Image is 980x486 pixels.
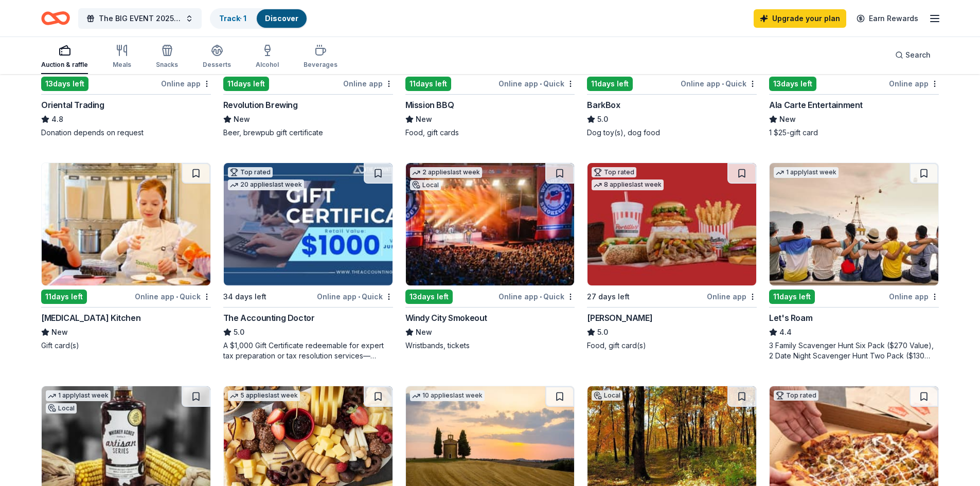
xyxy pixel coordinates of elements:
div: Alcohol [256,61,279,69]
div: Beer, brewpub gift certificate [223,128,393,138]
button: Desserts [203,40,231,74]
div: Top rated [774,390,818,401]
div: 1 apply last week [46,390,111,401]
div: Donation depends on request [41,128,211,138]
div: Revolution Brewing [223,99,298,111]
div: Local [410,180,441,190]
a: Image for The Accounting DoctorTop rated20 applieslast week34 days leftOnline app•QuickThe Accoun... [223,163,393,361]
div: BarkBox [587,99,620,111]
a: Image for Portillo'sTop rated8 applieslast week27 days leftOnline app[PERSON_NAME]5.0Food, gift c... [587,163,757,351]
button: Track· 1Discover [210,8,308,29]
button: Alcohol [256,40,279,74]
div: 34 days left [223,291,266,303]
div: Wristbands, tickets [405,340,575,351]
div: 11 days left [769,290,815,304]
div: 20 applies last week [228,179,304,190]
img: Image for Portillo's [587,163,756,285]
a: Image for Let's Roam1 applylast week11days leftOnline appLet's Roam4.43 Family Scavenger Hunt Six... [769,163,939,361]
button: Beverages [304,40,337,74]
img: Image for Taste Buds Kitchen [42,163,210,285]
div: Online app [161,77,211,90]
div: Meals [113,61,131,69]
span: 4.4 [779,326,792,338]
div: Beverages [304,61,337,69]
span: 5.0 [597,326,608,338]
div: Auction & raffle [41,61,88,69]
div: Mission BBQ [405,99,454,111]
div: 1 $25-gift card [769,128,939,138]
div: Online app [343,77,393,90]
div: 13 days left [405,290,453,304]
button: The BIG EVENT 2025 Fundraiser [78,8,202,29]
div: Ala Carte Entertainment [769,99,863,111]
span: New [416,113,432,125]
div: Snacks [156,61,178,69]
div: 11 days left [223,77,269,91]
span: The BIG EVENT 2025 Fundraiser [99,12,181,25]
span: • [722,80,724,88]
div: 5 applies last week [228,390,300,401]
div: 27 days left [587,291,630,303]
div: Desserts [203,61,231,69]
div: Food, gift card(s) [587,340,757,351]
span: New [234,113,250,125]
div: [MEDICAL_DATA] Kitchen [41,312,140,324]
a: Track· 1 [219,14,246,23]
div: Online app Quick [498,290,575,303]
div: 10 applies last week [410,390,485,401]
div: Top rated [228,167,273,177]
div: 3 Family Scavenger Hunt Six Pack ($270 Value), 2 Date Night Scavenger Hunt Two Pack ($130 Value) [769,340,939,361]
div: Online app Quick [681,77,757,90]
div: Oriental Trading [41,99,104,111]
div: 13 days left [41,77,88,91]
div: [PERSON_NAME] [587,312,652,324]
div: 11 days left [587,77,633,91]
span: New [51,326,68,338]
span: New [779,113,796,125]
div: Local [46,403,77,413]
span: 5.0 [234,326,244,338]
a: Earn Rewards [850,9,924,28]
div: Food, gift cards [405,128,575,138]
div: Online app [889,290,939,303]
div: 1 apply last week [774,167,839,178]
span: • [358,293,360,301]
span: • [176,293,178,301]
div: Online app [889,77,939,90]
div: 13 days left [769,77,816,91]
div: Let's Roam [769,312,812,324]
div: Gift card(s) [41,340,211,351]
span: • [540,80,542,88]
div: Dog toy(s), dog food [587,128,757,138]
button: Auction & raffle [41,40,88,74]
span: 4.8 [51,113,63,125]
span: New [416,326,432,338]
img: Image for Windy City Smokeout [406,163,575,285]
a: Upgrade your plan [754,9,846,28]
div: Top rated [592,167,636,177]
div: 11 days left [41,290,87,304]
div: A $1,000 Gift Certificate redeemable for expert tax preparation or tax resolution services—recipi... [223,340,393,361]
a: Home [41,6,70,30]
img: Image for Let's Roam [770,163,938,285]
div: Online app Quick [317,290,393,303]
a: Image for Taste Buds Kitchen11days leftOnline app•Quick[MEDICAL_DATA] KitchenNewGift card(s) [41,163,211,351]
div: Online app Quick [135,290,211,303]
span: Search [905,49,931,61]
button: Snacks [156,40,178,74]
div: Online app Quick [498,77,575,90]
button: Meals [113,40,131,74]
img: Image for The Accounting Doctor [224,163,393,285]
div: Local [592,390,622,401]
span: 5.0 [597,113,608,125]
div: The Accounting Doctor [223,312,315,324]
div: 11 days left [405,77,451,91]
a: Image for Windy City Smokeout2 applieslast weekLocal13days leftOnline app•QuickWindy City Smokeou... [405,163,575,351]
button: Search [887,45,939,65]
span: • [540,293,542,301]
div: Windy City Smokeout [405,312,487,324]
div: Online app [707,290,757,303]
div: 8 applies last week [592,179,664,190]
div: 2 applies last week [410,167,482,178]
a: Discover [265,14,298,23]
